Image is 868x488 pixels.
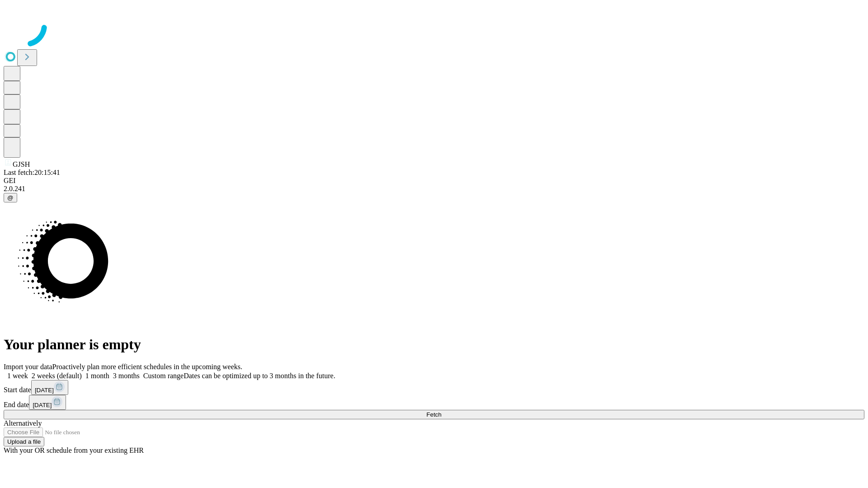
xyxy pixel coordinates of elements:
[143,372,184,380] span: Custom range
[13,160,30,168] span: GJSH
[4,363,52,371] span: Import your data
[32,372,82,380] span: 2 weeks (default)
[113,372,140,380] span: 3 months
[4,437,44,446] button: Upload a file
[4,169,60,176] span: Last fetch: 20:15:41
[31,380,68,395] button: [DATE]
[33,402,52,408] span: [DATE]
[4,395,864,410] div: End date
[7,194,14,201] span: @
[7,372,28,380] span: 1 week
[4,446,144,454] span: With your OR schedule from your existing EHR
[4,185,864,193] div: 2.0.241
[4,336,864,353] h1: Your planner is empty
[52,363,242,371] span: Proactively plan more efficient schedules in the upcoming weeks.
[4,410,864,419] button: Fetch
[426,411,441,418] span: Fetch
[85,372,109,380] span: 1 month
[184,372,335,380] span: Dates can be optimized up to 3 months in the future.
[4,193,17,202] button: @
[35,387,54,394] span: [DATE]
[29,395,66,410] button: [DATE]
[4,380,864,395] div: Start date
[4,177,864,185] div: GEI
[4,419,42,427] span: Alternatively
